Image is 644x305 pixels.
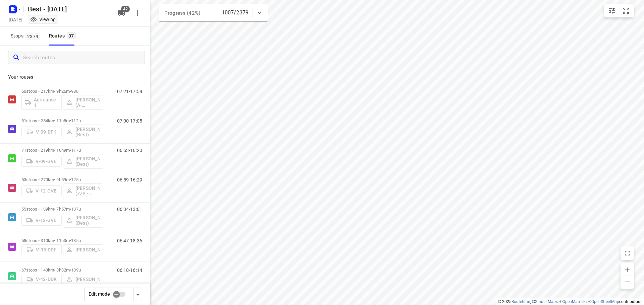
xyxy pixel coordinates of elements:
[71,268,81,273] span: 139u
[70,89,71,94] span: •
[21,89,103,94] p: 60 stops • 217km • 9h26m
[117,268,142,273] p: 06:18-16:14
[70,118,71,123] span: •
[131,6,144,20] button: More
[71,238,81,243] span: 135u
[512,299,530,304] a: Routetitan
[222,9,249,17] p: 1007/2379
[121,6,130,12] span: 42
[21,118,103,123] p: 81 stops • 254km • 11h8m
[30,16,56,23] div: You are currently in view mode. To make any changes, go to edit project.
[8,74,142,81] p: Your routes
[21,238,103,243] p: 58 stops • 310km • 11h3m
[591,299,619,304] a: OpenStreetMap
[605,4,619,17] button: Map settings
[604,4,634,17] div: small contained button group
[619,4,633,17] button: Fit zoom
[71,207,81,212] span: 137u
[535,299,558,304] a: Stadia Maps
[49,32,78,40] div: Routes
[23,53,145,63] input: Search routes
[115,6,128,20] button: 42
[70,268,71,273] span: •
[498,299,641,304] li: © 2025 , © , © © contributors
[71,118,81,123] span: 112u
[21,148,103,153] p: 71 stops • 219km • 10h9m
[71,148,81,153] span: 117u
[70,177,71,182] span: •
[117,238,142,243] p: 06:47-18:36
[70,148,71,153] span: •
[164,10,200,16] span: Progress (42%)
[71,177,81,182] span: 125u
[70,238,71,243] span: •
[159,4,268,21] div: Progress (42%)1007/2379
[89,291,110,297] span: Edit mode
[11,32,42,40] span: Stops
[21,177,103,182] p: 53 stops • 270km • 9h59m
[67,32,76,39] span: 37
[25,33,40,40] span: 2379
[562,299,588,304] a: OpenMapTiles
[117,148,142,153] p: 06:53-16:20
[71,89,78,94] span: 98u
[134,290,142,298] div: Driver app settings
[21,268,103,273] p: 67 stops • 143km • 8h32m
[117,177,142,182] p: 06:59-16:29
[117,118,142,124] p: 07:00-17:05
[117,207,142,212] p: 06:34-13:01
[70,207,71,212] span: •
[117,89,142,94] p: 07:21-17:54
[21,207,103,212] p: 55 stops • 139km • 7h57m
